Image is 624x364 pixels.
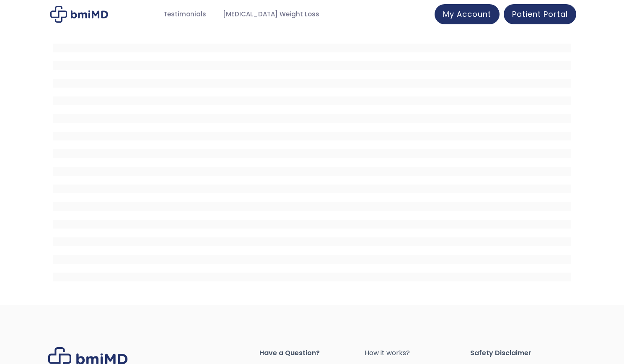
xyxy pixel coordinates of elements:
span: Safety Disclaimer [470,347,576,359]
a: Testimonials [155,6,215,23]
img: Patient Messaging Portal [50,6,108,23]
span: Have a Question? [259,347,365,359]
span: Patient Portal [512,9,568,19]
a: How it works? [365,347,470,359]
a: Patient Portal [504,4,576,24]
a: My Account [435,4,500,24]
span: My Account [443,9,491,19]
a: [MEDICAL_DATA] Weight Loss [215,6,328,23]
span: [MEDICAL_DATA] Weight Loss [223,10,319,19]
iframe: MDI Patient Messaging Portal [53,35,571,286]
span: Testimonials [163,10,206,19]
